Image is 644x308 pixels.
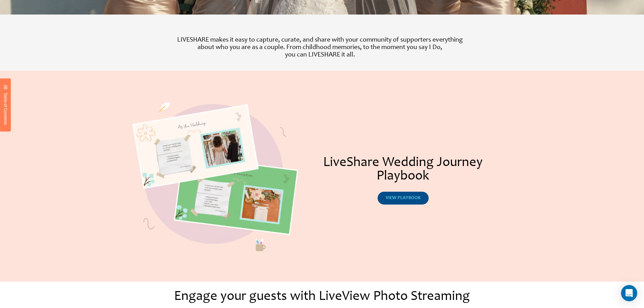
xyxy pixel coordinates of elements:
img: Wedding Photo Upload & Sharing websites [132,101,299,251]
div: Open Intercom Messenger [621,285,637,301]
a: view playbook [378,192,429,205]
span: view playbook [386,196,421,200]
span: Table of Contents [3,93,8,125]
p: LIVESHARE makes it easy to capture, curate, and share with your community of supporters everythin... [125,37,515,59]
h1: LiveShare Wedding Journey Playbook [299,156,507,183]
